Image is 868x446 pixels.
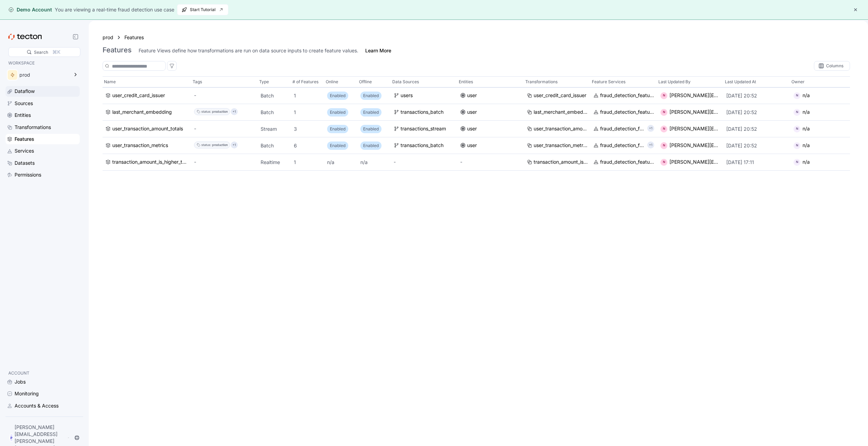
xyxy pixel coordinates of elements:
a: last_merchant_embedding [105,109,188,116]
div: production [212,109,228,115]
h3: Features [103,46,132,54]
p: Enabled [330,92,345,99]
div: Columns [826,64,843,68]
div: user [467,92,477,100]
div: user [467,142,477,149]
div: transaction_amount_is_higher_than_average [534,158,588,166]
div: transactions_batch [401,142,444,149]
p: # of Features [292,78,318,85]
p: Enabled [330,142,345,149]
a: user_credit_card_issuer [105,92,188,100]
div: status : [201,142,211,149]
a: Jobs [6,377,80,387]
div: - [394,158,455,166]
p: Batch [261,142,288,149]
p: n/a [360,159,388,166]
p: Feature Services [592,78,625,85]
a: transaction_amount_is_higher_than_average [527,158,588,166]
a: Transformations [6,122,80,132]
a: fraud_detection_feature_service [593,142,645,149]
p: Realtime [261,159,288,166]
a: Dataflow [6,86,80,96]
div: fraud_detection_feature_service [600,142,645,149]
a: transactions_stream [394,125,455,133]
a: Learn More [365,47,391,54]
div: user_transaction_amount_totals [112,125,183,133]
div: Entities [15,111,31,119]
p: Enabled [330,109,345,116]
a: user_transaction_metrics [527,142,588,149]
div: users [401,92,413,100]
div: - [194,125,255,133]
div: fraud_detection_feature_service:v2 [600,92,654,100]
p: Enabled [363,109,379,116]
div: Columns [814,61,850,71]
p: Tags [193,78,202,85]
a: Features [6,134,80,144]
p: WORKSPACE [8,60,77,67]
div: production [212,142,228,149]
div: user [467,125,477,133]
div: You are viewing a real-time fraud detection use case [55,6,174,14]
p: Offline [359,78,372,85]
div: fraud_detection_feature_service:v2 [600,109,654,116]
div: Dataflow [15,87,35,95]
a: user [460,142,521,149]
span: Start Tutorial [182,5,224,15]
p: Last Updated By [658,78,691,85]
div: last_merchant_embedding [534,109,588,116]
p: +1 [649,125,652,132]
div: user_transaction_metrics [534,142,588,149]
a: transactions_batch [394,142,455,149]
p: [DATE] 20:52 [726,142,787,149]
a: Monitoring [6,388,80,399]
a: last_merchant_embedding [527,109,588,116]
p: [DATE] 20:52 [726,109,787,116]
p: Batch [261,92,288,99]
div: Jobs [15,378,26,386]
a: fraud_detection_feature_service:v2 [593,92,654,100]
p: Batch [261,109,288,116]
p: Data Sources [392,78,419,85]
div: Search⌘K [8,47,80,57]
div: user_transaction_metrics [112,142,168,149]
div: Transformations [15,123,51,131]
a: user_transaction_amount_totals [527,125,588,133]
div: Sources [15,100,33,107]
div: ⌘K [52,48,60,56]
p: n/a [327,159,355,166]
div: fraud_detection_feature_service:v2 [600,125,645,133]
div: fraud_detection_feature_service:v2 [600,158,654,166]
a: user_credit_card_issuer [527,92,588,100]
p: Stream [261,126,288,132]
p: Enabled [363,142,379,149]
a: Sources [6,98,80,109]
p: 1 [294,159,322,166]
a: Datasets [6,158,80,168]
p: Enabled [363,126,379,132]
p: +1 [233,109,236,115]
div: user_credit_card_issuer [112,92,165,100]
a: Features [124,34,149,41]
a: Services [6,146,80,156]
div: Search [34,49,48,55]
div: Monitoring [15,390,39,397]
p: Last Updated At [725,78,756,85]
a: transaction_amount_is_higher_than_average [105,158,188,166]
p: [DATE] 20:52 [726,126,787,132]
p: Entities [459,78,473,85]
p: ACCOUNT [8,370,77,377]
button: Start Tutorial [177,4,228,15]
a: Entities [6,110,80,120]
div: - [194,158,255,166]
div: Datasets [15,159,35,167]
div: Features [15,135,34,143]
p: [DATE] 17:11 [726,159,787,166]
div: - [460,158,521,166]
a: users [394,92,455,100]
p: 1 [294,92,322,99]
a: fraud_detection_feature_service:v2 [593,125,645,133]
p: Enabled [330,126,345,132]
